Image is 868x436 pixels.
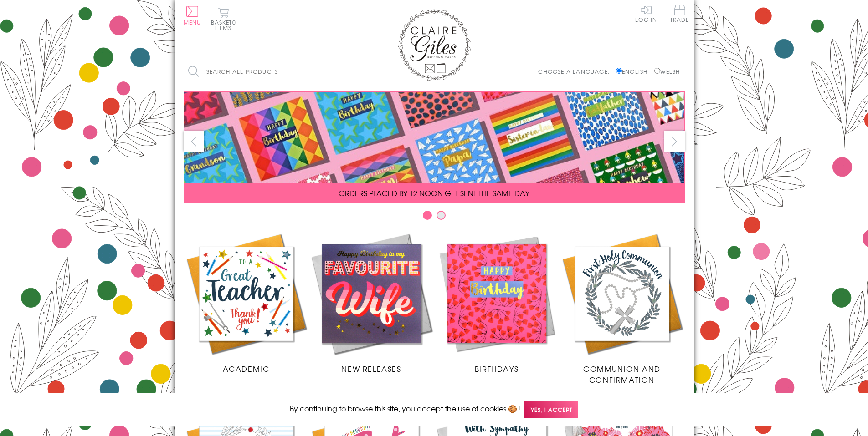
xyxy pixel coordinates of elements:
[223,363,270,374] span: Academic
[670,5,689,24] a: Trade
[184,231,309,374] a: Academic
[654,68,660,74] input: Welsh
[664,131,685,152] button: next
[423,211,432,220] button: Carousel Page 1 (Current Slide)
[560,231,685,385] a: Communion and Confirmation
[434,231,560,374] a: Birthdays
[184,6,201,25] button: Menu
[339,188,529,198] span: ORDERS PLACED BY 12 NOON GET SENT THE SAME DAY
[437,211,446,220] button: Carousel Page 2
[341,363,401,374] span: New Releases
[670,5,689,22] span: Trade
[524,401,578,418] span: Yes, I accept
[538,67,614,76] p: Choose a language:
[635,5,657,22] a: Log In
[583,363,661,385] span: Communion and Confirmation
[309,231,434,374] a: New Releases
[184,61,343,82] input: Search all products
[616,67,652,76] label: English
[616,68,622,74] input: English
[475,363,519,374] span: Birthdays
[215,18,236,32] span: 0 items
[184,131,204,152] button: prev
[654,67,680,76] label: Welsh
[211,7,236,30] button: Basket0 items
[334,61,343,82] input: Search
[184,18,201,26] span: Menu
[184,210,685,224] div: Carousel Pagination
[398,9,471,81] img: Claire Giles Greetings Cards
